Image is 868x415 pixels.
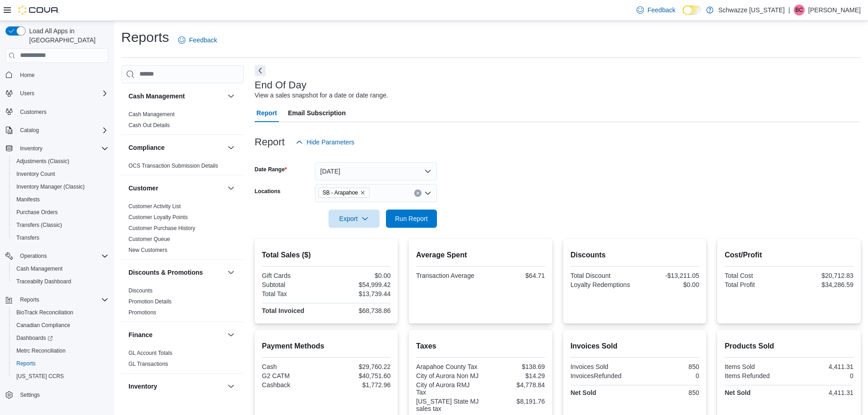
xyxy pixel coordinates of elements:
span: Manifests [13,194,108,205]
p: Schwazze [US_STATE] [718,5,785,15]
button: Operations [16,251,51,261]
span: Inventory [20,145,42,152]
div: Invoices Sold [570,363,633,370]
button: Metrc Reconciliation [9,344,112,357]
span: Manifests [16,196,40,203]
span: Transfers [16,234,39,241]
h3: End Of Day [255,80,307,91]
span: Home [20,72,35,79]
span: Customers [16,106,108,118]
h3: Inventory [128,382,157,391]
span: OCS Transaction Submission Details [128,162,218,169]
button: Inventory [16,143,46,154]
span: Customer Loyalty Points [128,214,188,221]
span: Customer Purchase History [128,225,195,232]
button: Manifests [9,193,112,206]
span: Run Report [395,214,428,223]
button: Inventory [128,382,224,391]
button: Home [2,68,112,82]
button: Users [16,88,38,99]
a: Promotions [128,309,156,316]
div: $138.69 [483,363,545,370]
div: $68,738.86 [328,307,390,314]
a: GL Transactions [128,361,168,367]
button: Next [255,65,266,76]
h2: Total Sales ($) [262,250,391,261]
a: Adjustments (Classic) [13,156,73,167]
button: Settings [2,388,112,401]
button: Clear input [414,190,421,197]
button: Compliance [128,143,224,152]
span: New Customers [128,246,167,254]
span: Cash Management [16,265,62,272]
a: Transfers (Classic) [13,220,66,231]
a: Inventory Count [13,169,59,179]
button: Transfers (Classic) [9,219,112,231]
div: Arapahoe County Tax [416,363,478,370]
span: Discounts [128,287,153,294]
a: Reports [13,358,39,369]
span: Transfers (Classic) [16,221,62,229]
h2: Payment Methods [262,341,391,352]
span: Feedback [647,5,675,15]
h3: Compliance [128,143,164,152]
button: Discounts & Promotions [128,268,224,277]
div: $8,191.76 [483,398,545,405]
button: Adjustments (Classic) [9,155,112,168]
span: Settings [20,391,40,399]
label: Locations [255,188,281,195]
span: Catalog [20,127,39,134]
a: Purchase Orders [13,207,62,218]
span: Email Subscription [288,104,346,122]
h3: Finance [128,330,153,339]
a: Dashboards [13,333,56,343]
span: Traceabilty Dashboard [16,278,71,285]
button: Cash Management [128,92,224,101]
a: New Customers [128,247,167,253]
span: SB - Arapahoe [318,188,370,198]
span: Hide Parameters [307,138,354,147]
h3: Report [255,137,285,148]
div: 0 [637,372,699,379]
span: Transfers (Classic) [13,220,108,231]
span: Canadian Compliance [13,320,108,331]
button: Customer [226,183,236,194]
a: Promotion Details [128,298,172,305]
a: Feedback [633,1,679,19]
a: BioTrack Reconciliation [13,307,77,318]
span: Adjustments (Classic) [13,156,108,167]
div: $0.00 [328,272,390,279]
span: Reports [16,294,108,305]
button: Customer [128,184,224,193]
div: Total Cost [724,272,787,279]
span: Inventory [16,143,108,154]
div: Items Refunded [724,372,787,379]
a: Customer Queue [128,236,170,242]
div: Total Discount [570,272,633,279]
span: BC [796,5,803,15]
span: Promotions [128,309,156,316]
a: Feedback [175,31,221,49]
span: Dashboards [16,334,53,342]
button: Reports [2,293,112,306]
div: 850 [637,389,699,396]
span: BioTrack Reconciliation [16,309,73,316]
span: Cash Management [128,111,175,118]
div: $64.71 [483,272,545,279]
span: Purchase Orders [13,207,108,218]
div: Subtotal [262,281,324,288]
a: Discounts [128,287,153,294]
button: Purchase Orders [9,206,112,219]
a: Settings [16,389,43,400]
div: $20,712.83 [791,272,853,279]
a: Canadian Compliance [13,320,74,331]
span: Settings [16,389,108,400]
p: | [788,5,790,15]
a: Customers [16,107,50,118]
span: Export [334,210,374,228]
span: Washington CCRS [13,371,108,382]
div: Cash Management [121,109,244,134]
span: Dashboards [13,333,108,343]
div: Total Profit [724,281,787,288]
